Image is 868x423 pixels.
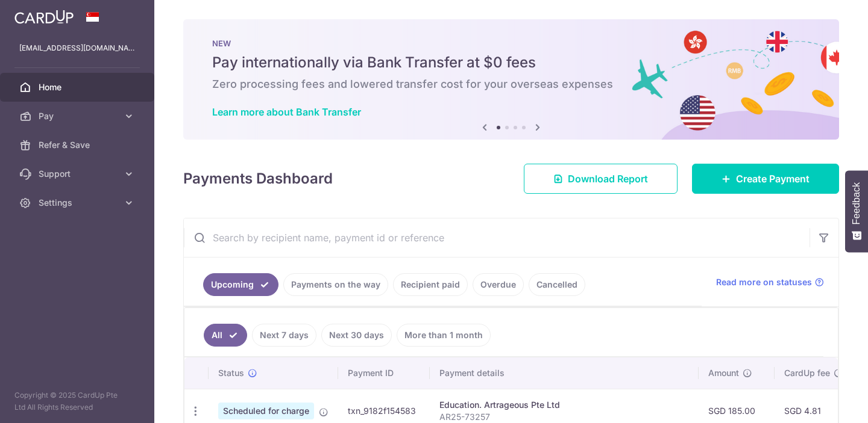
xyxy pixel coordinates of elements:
a: Create Payment [692,164,839,194]
a: Recipient paid [393,273,468,296]
p: [EMAIL_ADDRESS][DOMAIN_NAME] [19,42,135,54]
p: AR25-73257 [439,411,689,423]
a: All [204,324,247,347]
a: Read more on statuses [716,276,824,288]
a: Cancelled [529,273,585,296]
a: Learn more about Bank Transfer [212,106,361,118]
span: Settings [39,197,118,209]
a: Next 30 days [321,324,392,347]
a: Next 7 days [252,324,316,347]
h6: Zero processing fees and lowered transfer cost for your overseas expenses [212,77,810,91]
span: Create Payment [736,171,810,186]
span: Pay [39,110,118,122]
a: Upcoming [203,273,278,296]
a: Download Report [524,164,678,194]
th: Payment details [430,357,699,389]
img: CardUp [14,10,74,24]
a: Payments on the way [283,273,388,296]
div: Education. Artrageous Pte Ltd [439,399,689,411]
input: Search by recipient name, payment id or reference [184,218,810,257]
span: Support [39,168,118,180]
img: Bank transfer banner [183,19,839,140]
span: Refer & Save [39,139,118,151]
span: Download Report [568,171,648,186]
span: Status [218,367,244,379]
span: Feedback [851,182,862,224]
a: Overdue [473,273,524,296]
span: CardUp fee [784,367,830,379]
h5: Pay internationally via Bank Transfer at $0 fees [212,53,810,72]
h4: Payments Dashboard [183,168,333,190]
span: Amount [708,367,739,379]
span: Scheduled for charge [218,403,314,419]
span: Home [39,81,118,93]
p: NEW [212,39,810,48]
th: Payment ID [338,357,430,389]
button: Feedback - Show survey [845,170,868,252]
span: Read more on statuses [716,276,812,288]
a: More than 1 month [397,324,491,347]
